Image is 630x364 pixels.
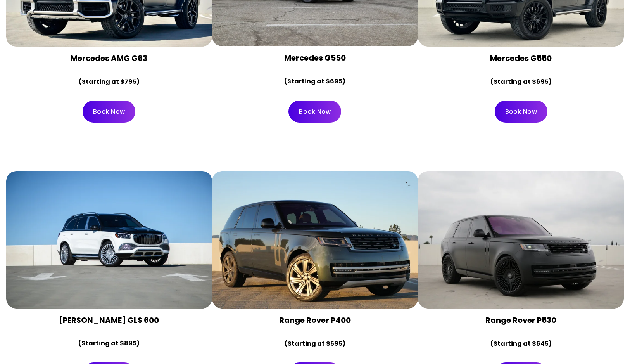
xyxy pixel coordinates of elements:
strong: (Starting at $695) [490,77,552,86]
strong: Mercedes G550 [490,53,552,64]
strong: Mercedes G550 [284,52,346,63]
strong: Range Rover P530 [485,315,556,326]
strong: [PERSON_NAME] GLS 600 [59,315,159,326]
strong: Range Rover P400 [279,315,351,326]
strong: (Starting at $895) [78,339,140,348]
a: Book Now [495,101,547,123]
a: Book Now [83,101,135,123]
strong: (Starting at $695) [284,77,345,86]
strong: Mercedes AMG G63 [71,53,147,64]
strong: (Starting at $645) [490,339,552,348]
strong: (Starting at $595) [285,339,345,348]
strong: (Starting at $795) [79,77,140,86]
a: Book Now [288,101,341,123]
